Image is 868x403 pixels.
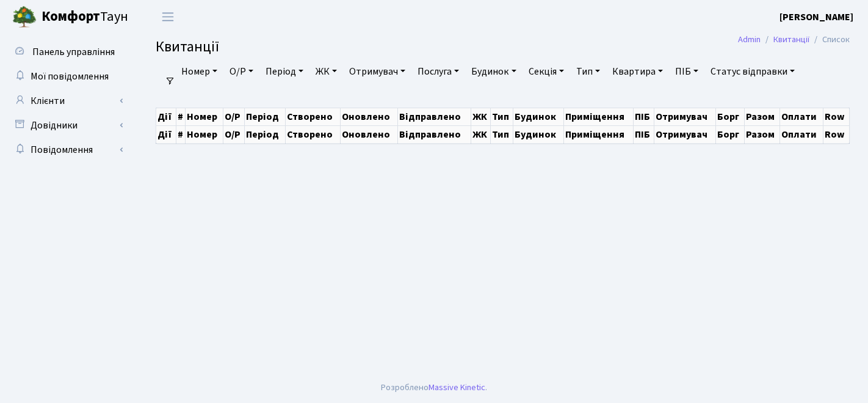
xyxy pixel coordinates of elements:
a: О/Р [225,61,258,82]
th: Разом [744,108,780,125]
th: Відправлено [398,108,471,125]
th: Оплати [780,108,823,125]
a: ЖК [311,61,342,82]
a: Клієнти [6,89,128,113]
a: Мої повідомлення [6,64,128,89]
span: Мої повідомлення [31,70,109,83]
a: ПІБ [670,61,703,82]
th: Номер [186,108,223,125]
th: Разом [744,125,780,143]
th: Будинок [513,108,563,125]
a: Секція [524,61,569,82]
th: Приміщення [563,125,634,143]
th: Тип [491,108,513,125]
th: О/Р [223,125,245,143]
a: Отримувач [344,61,410,82]
th: Відправлено [398,125,471,143]
a: [PERSON_NAME] [779,10,853,24]
span: Панель управління [32,45,115,59]
a: Довідники [6,113,128,138]
a: Квартира [607,61,668,82]
th: Отримувач [654,125,716,143]
a: Тип [571,61,605,82]
th: Дії [156,125,176,143]
th: Дії [156,108,176,125]
th: Будинок [513,125,563,143]
th: Row [823,125,850,143]
th: ПІБ [634,125,654,143]
span: Таун [42,7,128,28]
a: Admin [738,33,761,46]
th: Період [245,108,285,125]
th: Створено [285,108,340,125]
a: Статус відправки [706,61,800,82]
a: Будинок [466,61,521,82]
nav: breadcrumb [720,27,868,53]
li: Список [809,33,850,46]
img: logo.png [12,5,37,29]
th: Оновлено [340,108,398,125]
th: Створено [285,125,340,143]
th: Приміщення [563,108,634,125]
th: ЖК [471,108,491,125]
a: Massive Kinetic [429,381,485,394]
span: Квитанції [156,36,219,57]
th: О/Р [223,108,245,125]
th: Отримувач [654,108,716,125]
b: Комфорт [42,7,100,26]
th: # [176,108,186,125]
th: Row [823,108,850,125]
th: Борг [716,125,744,143]
th: Оновлено [340,125,398,143]
a: Квитанції [773,33,809,46]
a: Період [261,61,308,82]
button: Переключити навігацію [153,7,183,27]
th: Оплати [780,125,823,143]
th: ЖК [471,125,491,143]
a: Повідомлення [6,138,128,162]
a: Послуга [413,61,464,82]
th: # [176,125,186,143]
th: Борг [716,108,744,125]
th: Номер [186,125,223,143]
th: Період [245,125,285,143]
th: Тип [491,125,513,143]
th: ПІБ [634,108,654,125]
a: Панель управління [6,40,128,64]
div: Розроблено . [381,381,487,394]
a: Номер [176,61,222,82]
